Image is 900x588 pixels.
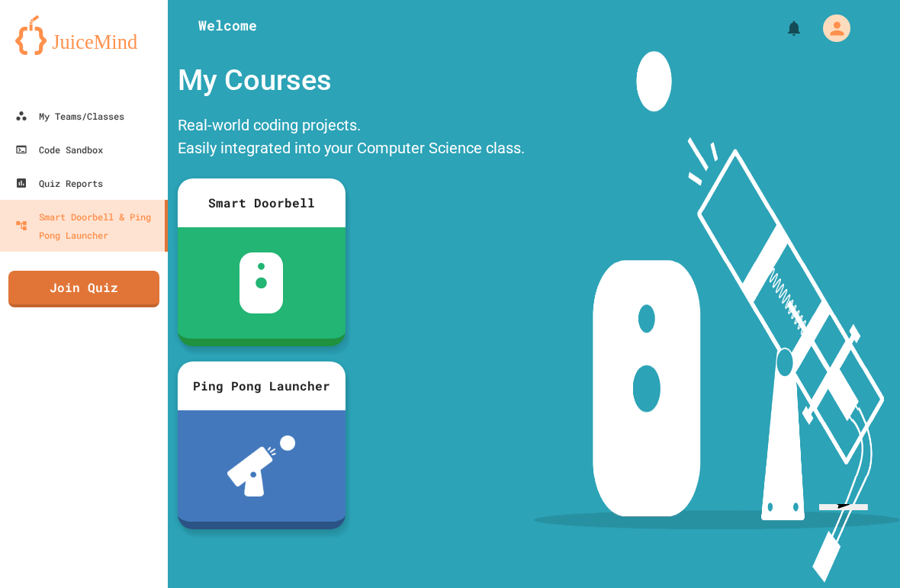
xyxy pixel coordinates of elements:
div: My Teams/Classes [15,107,124,125]
div: My Notifications [757,15,807,41]
div: Code Sandbox [15,140,103,159]
div: My Courses [170,51,532,110]
div: Smart Doorbell & Ping Pong Launcher [15,207,159,244]
iframe: chat widget [813,504,887,575]
div: Real-world coding projects. Easily integrated into your Computer Science class. [170,110,532,167]
div: Ping Pong Launcher [178,361,346,410]
a: Join Quiz [8,271,159,307]
img: sdb-white.svg [239,252,283,313]
div: Quiz Reports [15,174,103,192]
img: banner-image-my-projects.png [534,51,900,583]
img: ppl-with-ball.png [227,435,295,496]
img: logo-orange.svg [15,15,153,55]
div: My Account [807,11,854,46]
div: Smart Doorbell [178,178,346,227]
